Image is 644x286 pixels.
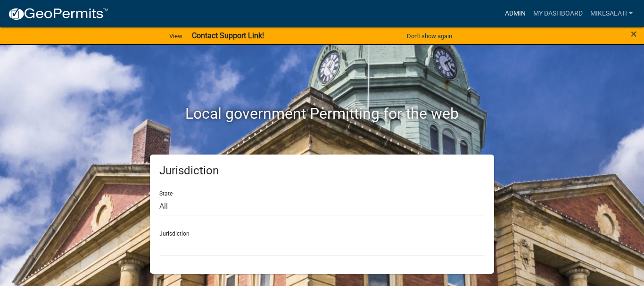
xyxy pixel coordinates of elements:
h5: Jurisdiction [159,164,485,178]
a: MikeSalati [586,5,636,23]
button: Close [631,28,637,40]
button: Don't show again [403,28,456,44]
span: × [631,27,637,41]
strong: Contact Support Link! [192,31,264,40]
a: My Dashboard [529,5,586,23]
a: View [165,28,186,44]
a: Admin [501,5,529,23]
h2: Local government Permitting for the web [60,105,584,123]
